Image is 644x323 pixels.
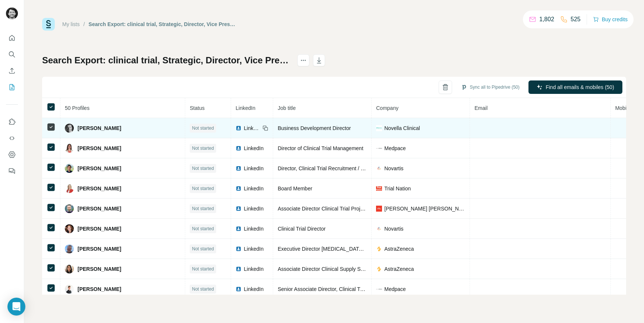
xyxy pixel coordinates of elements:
img: Avatar [65,184,74,193]
span: Not started [192,225,214,232]
span: LinkedIn [244,165,263,172]
img: Avatar [65,164,74,173]
button: Sync all to Pipedrive (50) [456,82,525,93]
img: Avatar [65,204,74,213]
p: 1,802 [539,15,554,24]
img: Avatar [6,7,18,19]
button: Find all emails & mobiles (50) [528,80,622,94]
img: company-logo [376,266,382,272]
span: Company [376,105,398,111]
button: Use Surfe API [6,132,18,145]
img: Avatar [65,265,74,273]
span: LinkedIn [244,285,263,293]
img: Avatar [65,224,74,233]
img: Avatar [65,124,74,133]
img: Avatar [65,244,74,253]
span: [PERSON_NAME] [78,145,121,152]
span: [PERSON_NAME] [78,205,121,212]
span: Business Development Director [278,125,351,131]
span: Not started [192,125,214,132]
img: company-logo [376,145,382,151]
img: Avatar [65,285,74,294]
span: [PERSON_NAME] [78,285,121,293]
button: Quick start [6,31,18,45]
img: LinkedIn logo [236,125,241,131]
span: LinkedIn [244,124,260,132]
span: Not started [192,165,214,172]
span: Associate Director Clinical Trial Project Management [278,206,399,212]
span: LinkedIn [244,225,263,232]
span: Find all emails & mobiles (50) [546,83,614,91]
span: AstraZeneca [384,245,414,253]
img: LinkedIn logo [236,246,241,252]
span: Not started [192,205,214,212]
button: Buy credits [593,14,628,25]
span: Status [190,105,205,111]
span: Director of Clinical Trial Management [278,145,363,151]
p: 525 [571,15,581,24]
img: company-logo [376,206,382,212]
span: LinkedIn [244,245,263,253]
span: Clinical Trial Director [278,226,325,232]
img: Surfe Logo [42,18,55,31]
span: [PERSON_NAME] [78,124,121,132]
span: Not started [192,185,214,192]
img: company-logo [376,165,382,171]
img: LinkedIn logo [236,165,241,171]
span: Medpace [384,285,406,293]
img: LinkedIn logo [236,266,241,272]
span: Senior Associate Director, Clinical Trial Management [278,286,399,292]
span: Associate Director Clinical Supply Study Lead [278,266,383,272]
span: [PERSON_NAME] [PERSON_NAME] [384,205,465,212]
span: Email [474,105,487,111]
img: company-logo [376,186,382,191]
span: LinkedIn [244,145,263,152]
span: Executive Director [MEDICAL_DATA] Biomarker Development/Translational Medicine [278,246,474,252]
button: Feedback [6,164,18,178]
span: LinkedIn [244,185,263,192]
span: [PERSON_NAME] [78,245,121,253]
img: LinkedIn logo [236,206,241,212]
img: company-logo [376,226,382,232]
span: Not started [192,246,214,252]
img: company-logo [376,125,382,131]
span: Board Member [278,186,312,191]
li: / [83,20,85,28]
button: Use Surfe on LinkedIn [6,115,18,129]
img: Avatar [65,144,74,153]
span: Novartis [384,165,403,172]
span: LinkedIn [244,265,263,273]
a: My lists [62,21,80,27]
img: LinkedIn logo [236,145,241,151]
div: Search Export: clinical trial, Strategic, Director, Vice President, CXO, [GEOGRAPHIC_DATA], [GEOG... [89,20,237,28]
span: Novella Clinical [384,124,420,132]
span: Job title [278,105,296,111]
button: My lists [6,80,18,94]
span: LinkedIn [236,105,255,111]
span: [PERSON_NAME] [78,225,121,232]
button: Dashboard [6,148,18,161]
span: Not started [192,145,214,152]
span: [PERSON_NAME] [78,265,121,273]
img: LinkedIn logo [236,186,241,191]
span: Novartis [384,225,403,232]
h1: Search Export: clinical trial, Strategic, Director, Vice President, CXO, [GEOGRAPHIC_DATA], [GEOG... [42,54,291,66]
span: 50 Profiles [65,105,89,111]
span: Mobile [615,105,631,111]
span: Not started [192,266,214,272]
span: AstraZeneca [384,265,414,273]
span: Not started [192,286,214,292]
span: Director, Clinical Trial Recruitment / Operations / Inclusive Research [278,165,435,171]
span: Trial Nation [384,185,411,192]
img: LinkedIn logo [236,226,241,232]
img: LinkedIn logo [236,286,241,292]
img: company-logo [376,286,382,292]
button: actions [297,54,309,66]
span: [PERSON_NAME] [78,165,121,172]
span: Medpace [384,145,406,152]
button: Enrich CSV [6,64,18,77]
span: [PERSON_NAME] [78,185,121,192]
button: Search [6,48,18,61]
span: LinkedIn [244,205,263,212]
img: company-logo [376,246,382,252]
